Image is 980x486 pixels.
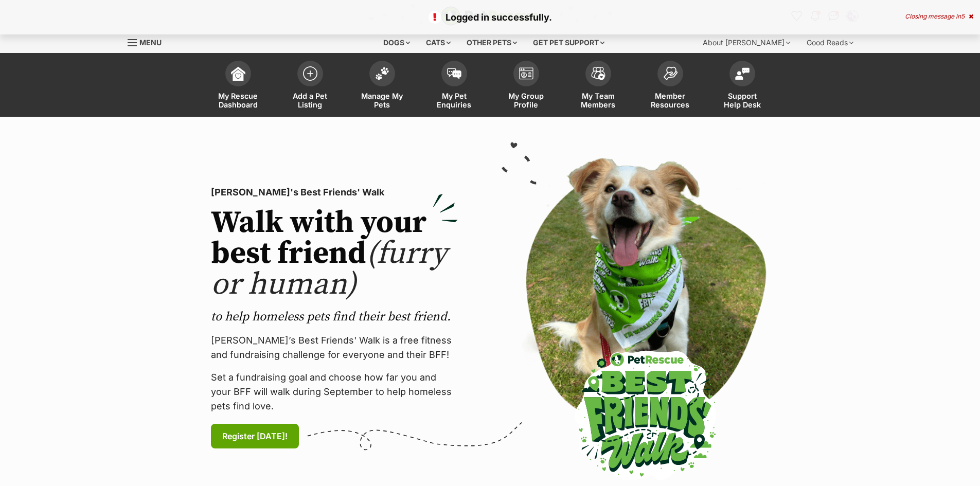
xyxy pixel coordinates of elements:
a: Support Help Desk [706,56,778,117]
span: My Rescue Dashboard [215,92,261,109]
img: add-pet-listing-icon-0afa8454b4691262ce3f59096e99ab1cd57d4a30225e0717b998d2c9b9846f56.svg [303,66,317,81]
p: to help homeless pets find their best friend. [211,309,458,325]
span: (furry or human) [211,235,447,304]
p: Set a fundraising goal and choose how far you and your BFF will walk during September to help hom... [211,370,458,413]
div: Good Reads [799,32,861,53]
span: My Group Profile [503,92,549,109]
div: Other pets [459,32,524,53]
a: My Rescue Dashboard [202,56,274,117]
img: help-desk-icon-fdf02630f3aa405de69fd3d07c3f3aa587a6932b1a1747fa1d2bba05be0121f9.svg [735,67,750,80]
span: My Pet Enquiries [431,92,477,109]
a: My Pet Enquiries [418,56,490,117]
a: Add a Pet Listing [274,56,346,117]
div: About [PERSON_NAME] [696,32,797,53]
span: My Team Members [575,92,621,109]
span: Register [DATE]! [222,430,288,442]
span: Manage My Pets [359,92,405,109]
div: Dogs [376,32,417,53]
a: Menu [128,32,169,51]
span: Add a Pet Listing [287,92,333,109]
a: Register [DATE]! [211,424,299,448]
a: My Group Profile [490,56,562,117]
img: dashboard-icon-eb2f2d2d3e046f16d808141f083e7271f6b2e854fb5c12c21221c1fb7104beca.svg [231,66,245,81]
img: team-members-icon-5396bd8760b3fe7c0b43da4ab00e1e3bb1a5d9ba89233759b79545d2d3fc5d0d.svg [591,67,605,80]
span: Menu [139,38,162,47]
p: [PERSON_NAME]’s Best Friends' Walk is a free fitness and fundraising challenge for everyone and t... [211,333,458,362]
a: Member Resources [634,56,706,117]
div: Cats [419,32,458,53]
a: My Team Members [562,56,634,117]
img: group-profile-icon-3fa3cf56718a62981997c0bc7e787c4b2cf8bcc04b72c1350f741eb67cf2f40e.svg [519,67,533,80]
img: member-resources-icon-8e73f808a243e03378d46382f2149f9095a855e16c252ad45f914b54edf8863c.svg [663,66,678,80]
h2: Walk with your best friend [211,208,458,300]
img: pet-enquiries-icon-7e3ad2cf08bfb03b45e93fb7055b45f3efa6380592205ae92323e6603595dc1f.svg [447,68,461,79]
p: [PERSON_NAME]'s Best Friends' Walk [211,185,458,200]
img: manage-my-pets-icon-02211641906a0b7f246fdf0571729dbe1e7629f14944591b6c1af311fb30b64b.svg [375,67,389,80]
span: Support Help Desk [719,92,765,109]
div: Get pet support [526,32,612,53]
span: Member Resources [647,92,693,109]
a: Manage My Pets [346,56,418,117]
